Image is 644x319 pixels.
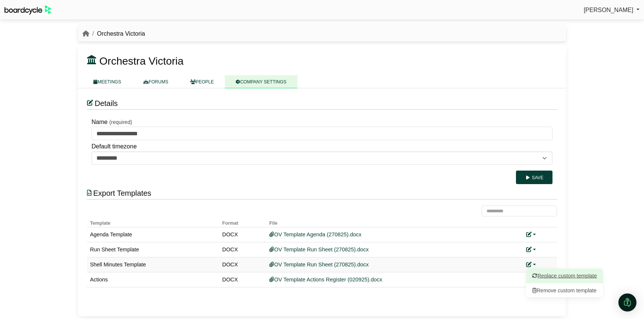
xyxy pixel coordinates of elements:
a: COMPANY SETTINGS [225,75,298,88]
th: Format [219,216,266,227]
th: File [266,216,523,227]
a: OV Template Agenda (270825).docx [269,231,362,237]
td: Shell Minutes Template [87,257,219,272]
a: OV Template Run Sheet (270825).docx [269,262,369,268]
div: Open Intercom Messenger [618,293,636,311]
td: DOCX [219,257,266,272]
td: Run Sheet Template [87,242,219,257]
th: Template [87,216,219,227]
a: [PERSON_NAME] [584,5,639,15]
a: PEOPLE [179,75,225,88]
span: Details [95,99,118,107]
span: Export Templates [93,189,151,197]
span: [PERSON_NAME] [584,7,633,13]
label: Name [92,117,108,127]
td: DOCX [219,227,266,242]
a: FORUMS [132,75,179,88]
td: Actions [87,272,219,287]
a: Replace custom template [526,269,603,283]
button: Save [516,171,552,184]
td: DOCX [219,272,266,287]
td: DOCX [219,242,266,257]
label: Default timezone [92,142,137,151]
a: OV Template Run Sheet (270825).docx [269,246,369,252]
span: Orchestra Victoria [99,55,184,67]
a: MEETINGS [82,75,132,88]
li: Orchestra Victoria [89,29,145,39]
button: Remove custom template [526,283,603,297]
small: (required) [109,119,132,125]
a: OV Template Actions Register (020925).docx [269,277,382,283]
nav: breadcrumb [82,29,145,39]
td: Agenda Template [87,227,219,242]
img: BoardcycleBlackGreen-aaafeed430059cb809a45853b8cf6d952af9d84e6e89e1f1685b34bfd5cb7d64.svg [5,5,51,15]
